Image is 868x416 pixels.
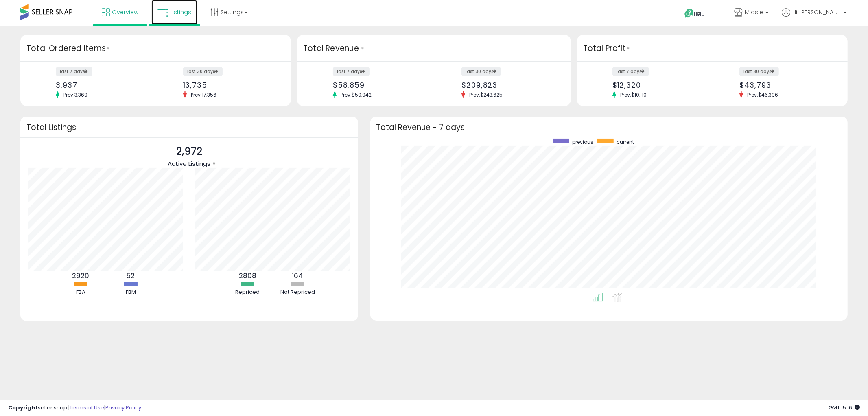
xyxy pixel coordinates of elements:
label: last 7 days [612,67,649,76]
span: current [617,139,634,145]
span: Prev: $10,110 [616,91,651,98]
div: Tooltip anchor [359,44,366,52]
label: last 30 days [461,67,501,76]
span: Hi [PERSON_NAME] [792,8,841,16]
span: Listings [170,8,191,16]
b: 2808 [239,271,256,281]
span: Prev: $46,396 [743,91,782,98]
span: Prev: $243,625 [465,91,507,98]
p: 2,972 [168,144,210,159]
div: $209,823 [461,81,557,89]
h3: Total Profit [583,43,842,54]
span: Help [694,11,705,18]
div: 13,735 [183,81,277,89]
span: Overview [112,8,138,16]
div: Tooltip anchor [210,160,218,167]
i: Get Help [684,8,694,18]
label: last 7 days [56,67,92,76]
h3: Total Revenue [303,43,565,54]
div: Not Repriced [273,288,322,296]
div: 3,937 [56,81,149,89]
div: $58,859 [333,81,428,89]
span: Prev: $50,942 [337,91,376,98]
h3: Total Listings [26,124,352,130]
span: previous [572,139,593,145]
span: Prev: 3,369 [59,91,92,98]
label: last 7 days [333,67,370,76]
div: FBA [56,288,105,296]
b: 52 [127,271,135,281]
div: Tooltip anchor [105,44,112,52]
span: Active Listings [168,159,210,168]
div: $12,320 [612,81,706,89]
span: Prev: 17,356 [187,91,221,98]
b: 2920 [72,271,89,281]
h3: Total Revenue - 7 days [376,124,842,130]
label: last 30 days [183,67,223,76]
span: Midsie [745,8,763,16]
a: Hi [PERSON_NAME] [782,8,847,26]
div: Tooltip anchor [625,44,632,52]
b: 164 [292,271,303,281]
div: FBM [106,288,155,296]
a: Help [678,2,721,26]
div: $43,793 [739,81,833,89]
h3: Total Ordered Items [26,43,285,54]
div: Repriced [223,288,272,296]
label: last 30 days [739,67,779,76]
